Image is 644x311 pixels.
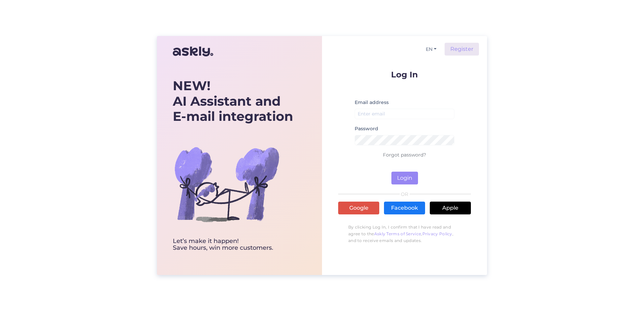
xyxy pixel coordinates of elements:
[173,43,213,60] img: Askly
[423,44,439,54] button: EN
[391,172,418,184] button: Login
[173,238,293,251] div: Let’s make it happen! Save hours, win more customers.
[422,231,452,236] a: Privacy Policy
[338,202,379,214] a: Google
[383,152,426,158] a: Forgot password?
[338,220,471,247] p: By clicking Log In, I confirm that I have read and agree to the , , and to receive emails and upd...
[355,125,378,132] label: Password
[430,202,471,214] a: Apple
[173,130,281,238] img: bg-askly
[355,109,454,119] input: Enter email
[384,202,425,214] a: Facebook
[374,231,421,236] a: Askly Terms of Service
[338,70,471,79] p: Log In
[173,78,293,124] div: AI Assistant and E-mail integration
[445,43,479,56] a: Register
[173,78,211,94] b: NEW!
[355,99,389,106] label: Email address
[400,192,410,197] span: OR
